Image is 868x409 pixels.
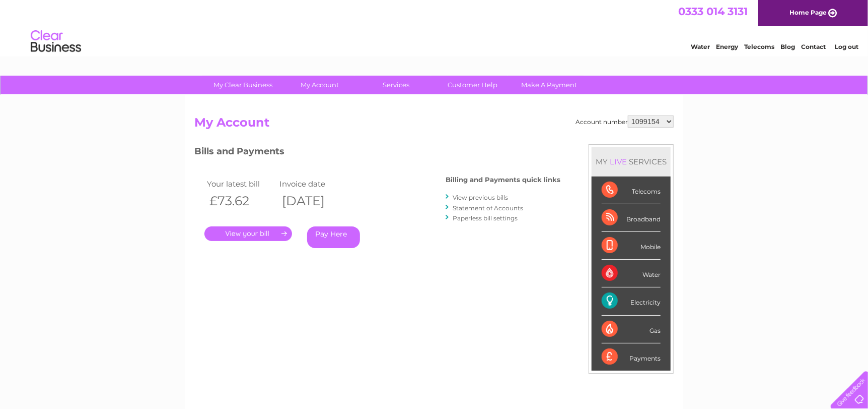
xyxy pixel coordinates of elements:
[197,6,673,49] div: Clear Business is a trading name of Verastar Limited (registered in [GEOGRAPHIC_DATA] No. 3667643...
[277,177,349,191] td: Invoice date
[602,232,661,260] div: Mobile
[30,26,82,57] img: logo.png
[277,191,349,211] th: [DATE]
[355,76,438,94] a: Services
[508,76,591,94] a: Make A Payment
[691,43,710,50] a: Water
[204,177,277,191] td: Your latest bill
[194,144,560,162] h3: Bills and Payments
[575,115,674,128] div: Account number
[204,191,277,211] th: £73.62
[446,176,560,184] h4: Billing and Payments quick links
[453,204,523,212] a: Statement of Accounts
[744,43,774,50] a: Telecoms
[278,76,361,94] a: My Account
[602,204,661,232] div: Broadband
[780,43,795,50] a: Blog
[592,147,671,176] div: MY SERVICES
[716,43,738,50] a: Energy
[204,226,292,241] a: .
[453,194,508,201] a: View previous bills
[608,157,629,166] div: LIVE
[602,260,661,287] div: Water
[678,5,748,18] a: 0333 014 3131
[453,214,518,222] a: Paperless bill settings
[835,43,858,50] a: Log out
[431,76,515,94] a: Customer Help
[602,287,661,315] div: Electricity
[307,226,360,248] a: Pay Here
[202,76,285,94] a: My Clear Business
[801,43,826,50] a: Contact
[602,316,661,343] div: Gas
[194,115,674,135] h2: My Account
[602,177,661,204] div: Telecoms
[602,343,661,371] div: Payments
